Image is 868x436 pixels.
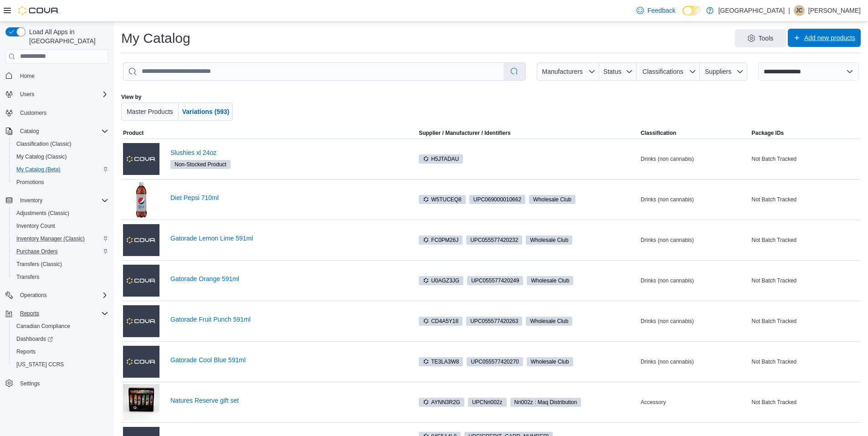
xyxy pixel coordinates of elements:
a: Feedback [633,1,679,20]
a: Slushies xl 24oz [170,149,415,156]
button: Operations [16,290,51,301]
span: H5JTADAU [423,155,459,163]
span: Transfers [13,272,108,282]
span: Wholesale Club [533,195,571,204]
span: Washington CCRS [13,359,108,370]
span: My Catalog (Classic) [16,153,67,160]
span: Package IDs [752,129,784,137]
a: Promotions [13,177,48,188]
span: UPC 055577420263 [470,317,518,325]
button: Reports [9,345,112,358]
span: CD4A5Y18 [419,317,462,326]
a: Reports [13,346,39,357]
span: Dashboards [16,335,53,343]
button: Classification (Classic) [9,138,112,150]
div: Drinks (non cannabis) [639,235,750,246]
div: Accessory [639,397,750,408]
span: UPC055577420232 [466,236,522,245]
span: My Catalog (Classic) [13,151,108,162]
a: Gatorade Cool Blue 591ml [170,356,415,364]
span: Classifications [642,68,683,75]
span: AYNN3R2G [419,398,464,407]
span: UPC055577420263 [466,317,522,326]
span: Classification (Classic) [13,138,108,149]
p: [PERSON_NAME] [808,5,861,16]
span: Purchase Orders [16,248,58,255]
a: Transfers [13,272,43,282]
a: Inventory Count [13,221,59,231]
span: UPCNri002z [468,398,507,407]
button: Settings [2,376,112,390]
button: Purchase Orders [9,245,112,258]
button: Inventory [2,194,112,207]
span: CD4A5Y18 [423,317,458,325]
span: Operations [16,290,108,301]
span: FC0PM26J [423,236,458,244]
span: My Catalog (Beta) [13,164,108,175]
div: Not Batch Tracked [750,154,861,164]
span: Suppliers [705,68,731,75]
button: Transfers [9,271,112,283]
img: Diet Pepsi 710ml [123,181,159,218]
a: My Catalog (Beta) [13,164,64,175]
label: View by [121,93,141,101]
a: Gatorade Fruit Punch 591ml [170,316,415,323]
span: Home [16,70,108,82]
span: Feedback [647,6,675,15]
span: FC0PM26J [419,236,462,245]
p: | [788,5,790,16]
span: Adjustments (Classic) [16,210,69,217]
a: Diet Pepsi 710ml [170,194,415,201]
span: Catalog [16,126,108,137]
span: Inventory Manager (Classic) [13,233,108,244]
span: Customers [20,109,46,117]
span: Nri002z : Maq Distribution [514,398,577,406]
span: Wholesale Club [526,236,572,245]
span: Reports [20,310,39,317]
span: Wholesale Club [526,317,572,326]
span: UPC069000010662 [469,195,525,204]
span: Non-Stocked Product [170,160,231,169]
span: Promotions [16,179,44,186]
span: Dashboards [13,333,108,344]
span: Inventory Count [16,222,55,230]
span: Non-Stocked Product [175,160,226,169]
span: H5JTADAU [419,154,463,164]
a: Gatorade Lemon Lime 591ml [170,235,415,242]
span: Promotions [13,177,108,188]
a: My Catalog (Classic) [13,151,71,162]
a: Gatorade Orange 591ml [170,275,415,282]
span: Wholesale Club [530,317,568,325]
span: Product [123,129,144,137]
span: UPC055577420249 [467,276,523,285]
a: Canadian Compliance [13,321,74,332]
span: Adjustments (Classic) [13,208,108,219]
span: Settings [16,377,108,389]
span: Reports [16,308,108,319]
div: Drinks (non cannabis) [639,154,750,164]
div: Not Batch Tracked [750,397,861,408]
button: Catalog [16,126,42,137]
div: Drinks (non cannabis) [639,316,750,327]
span: UPC 055577420270 [471,358,519,366]
button: Variations (593) [179,103,233,121]
span: UPC 069000010662 [473,195,521,204]
span: Operations [20,292,47,299]
span: Master Products [127,108,173,115]
button: Suppliers [700,62,747,81]
span: TE3LA3W8 [419,357,463,366]
a: Purchase Orders [13,246,62,257]
button: Canadian Compliance [9,320,112,333]
span: Canadian Compliance [16,323,70,330]
span: My Catalog (Beta) [16,166,61,173]
button: [US_STATE] CCRS [9,358,112,371]
span: U0AGZ3JG [419,276,463,285]
button: Classifications [637,62,700,81]
span: Transfers (Classic) [13,259,108,270]
a: Dashboards [13,333,56,344]
span: Inventory [20,197,42,204]
span: Customers [16,107,108,118]
span: W5TUCEQ8 [419,195,466,204]
button: Inventory Count [9,220,112,232]
span: Users [16,89,108,100]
